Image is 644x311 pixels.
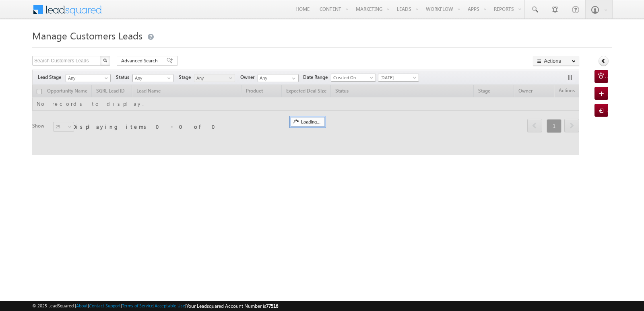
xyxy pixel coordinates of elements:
[32,29,142,42] span: Manage Customers Leads
[116,74,132,81] span: Status
[121,57,160,64] span: Advanced Search
[32,302,278,310] span: © 2025 LeadSquared | | | | |
[378,74,417,81] span: [DATE]
[179,74,194,81] span: Stage
[266,303,278,309] span: 77516
[378,74,419,82] a: [DATE]
[186,303,278,309] span: Your Leadsquared Account Number is
[533,56,579,66] button: Actions
[76,303,88,308] a: About
[133,74,171,82] span: Any
[155,303,185,308] a: Acceptable Use
[89,303,121,308] a: Contact Support
[331,74,373,81] span: Created On
[291,117,325,127] div: Loading...
[194,74,233,82] span: Any
[258,74,299,82] input: Type to Search
[103,58,107,62] img: Search
[122,303,153,308] a: Terms of Service
[66,74,111,82] a: Any
[132,74,173,82] a: Any
[240,74,258,81] span: Owner
[303,74,331,81] span: Date Range
[331,74,376,82] a: Created On
[66,74,108,82] span: Any
[288,74,298,82] a: Show All Items
[194,74,235,82] a: Any
[38,74,64,81] span: Lead Stage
